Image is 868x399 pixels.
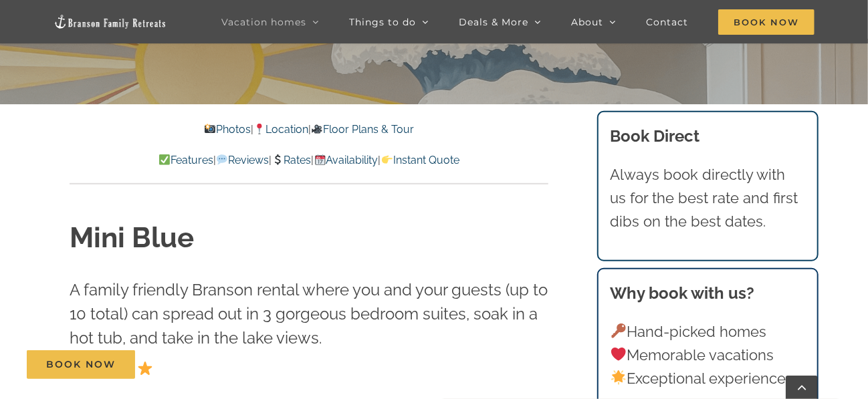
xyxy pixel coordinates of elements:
[312,124,322,134] img: 🎥
[70,121,548,138] p: | |
[311,123,414,136] a: Floor Plans & Tour
[205,124,215,134] img: 📸
[611,323,626,338] img: 🔑
[159,154,170,165] img: ✅
[349,17,416,27] span: Things to do
[158,154,213,166] a: Features
[646,17,688,27] span: Contact
[253,123,308,136] a: Location
[203,123,250,136] a: Photos
[381,154,459,166] a: Instant Quote
[254,124,265,134] img: 📍
[216,154,269,166] a: Reviews
[314,154,378,166] a: Availability
[70,152,548,169] p: | | | |
[611,126,700,146] b: Book Direct
[718,9,815,35] span: Book Now
[315,154,326,165] img: 📆
[53,14,167,29] img: Branson Family Retreats Logo
[217,154,227,165] img: 💬
[70,221,194,254] strong: Mini Blue
[221,17,306,27] span: Vacation homes
[46,359,116,370] span: Book Now
[382,154,393,165] img: 👉
[611,320,806,391] p: Hand-picked homes Memorable vacations Exceptional experience
[611,163,806,234] p: Always book directly with us for the best rate and first dibs on the best dates.
[459,17,528,27] span: Deals & More
[27,350,135,379] a: Book Now
[272,154,311,166] a: Rates
[611,347,626,362] img: ❤️
[70,280,548,348] span: A family friendly Branson rental where you and your guests (up to 10 total) can spread out in 3 g...
[272,154,283,165] img: 💲
[571,17,603,27] span: About
[611,281,806,305] h3: Why book with us?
